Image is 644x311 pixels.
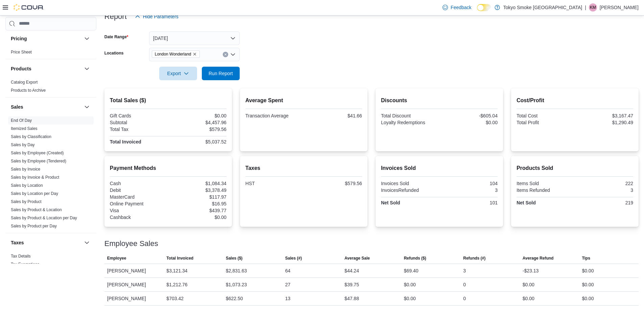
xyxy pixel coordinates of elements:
[576,120,633,125] div: $1,290.49
[344,267,359,275] div: $44.24
[305,113,362,118] div: $41.66
[169,113,226,118] div: $0.00
[11,183,43,188] span: Sales by Location
[344,294,359,303] div: $47.88
[11,142,35,147] a: Sales by Day
[11,207,62,212] a: Sales by Product & Location
[463,294,466,303] div: 0
[169,120,226,125] div: $4,457.96
[517,200,536,205] strong: Net Sold
[5,116,96,233] div: Sales
[582,256,590,261] span: Tips
[104,13,127,21] h3: Report
[463,267,466,275] div: 3
[226,256,242,261] span: Sales ($)
[83,239,91,247] button: Taxes
[582,281,594,289] div: $0.00
[14,4,44,11] img: Cova
[83,65,91,73] button: Products
[11,126,38,131] span: Itemized Sales
[223,52,228,57] button: Clear input
[245,113,303,118] div: Transaction Average
[285,256,302,261] span: Sales (#)
[132,10,181,23] button: Hide Parameters
[11,191,58,196] span: Sales by Location per Day
[166,256,193,261] span: Total Invoiced
[11,158,66,164] span: Sales by Employee (Tendered)
[517,187,574,193] div: Items Refunded
[451,4,471,11] span: Feedback
[110,201,167,206] div: Online Payment
[245,96,362,105] h2: Average Spent
[11,224,57,228] a: Sales by Product per Day
[110,120,167,125] div: Subtotal
[166,267,187,275] div: $3,121.34
[477,4,491,11] input: Dark Mode
[523,256,554,261] span: Average Refund
[104,278,164,291] div: [PERSON_NAME]
[5,78,96,97] div: Products
[523,294,534,303] div: $0.00
[11,199,42,204] a: Sales by Product
[11,118,32,123] span: End Of Day
[169,194,226,200] div: $117.97
[110,194,167,200] div: MasterCard
[285,267,291,275] div: 64
[381,181,438,186] div: Invoices Sold
[11,134,51,139] a: Sales by Classification
[11,175,59,180] a: Sales by Invoice & Product
[104,264,164,277] div: [PERSON_NAME]
[11,215,77,221] span: Sales by Product & Location per Day
[155,51,191,58] span: London Wonderland
[11,65,81,72] button: Products
[517,96,633,105] h2: Cost/Profit
[110,181,167,186] div: Cash
[152,50,200,58] span: London Wonderland
[11,118,32,123] a: End Of Day
[11,88,46,93] a: Products to Archive
[169,127,226,132] div: $579.56
[11,166,40,172] span: Sales by Invoice
[104,240,158,248] h3: Employee Sales
[110,127,167,132] div: Total Tax
[477,11,477,12] span: Dark Mode
[11,134,51,139] span: Sales by Classification
[11,80,38,85] a: Catalog Export
[11,183,43,188] a: Sales by Location
[11,150,64,156] span: Sales by Employee (Created)
[163,67,193,80] span: Export
[11,142,35,148] span: Sales by Day
[11,199,42,204] span: Sales by Product
[11,223,57,229] span: Sales by Product per Day
[463,256,485,261] span: Refunds (#)
[440,120,498,125] div: $0.00
[11,65,31,72] h3: Products
[11,167,40,172] a: Sales by Invoice
[582,267,594,275] div: $0.00
[110,164,226,172] h2: Payment Methods
[11,35,27,42] h3: Pricing
[440,187,498,193] div: 3
[11,49,32,55] span: Price Sheet
[590,3,596,12] span: KM
[381,187,438,193] div: InvoicesRefunded
[576,187,633,193] div: 3
[381,120,438,125] div: Loyalty Redemptions
[107,256,126,261] span: Employee
[11,104,23,110] h3: Sales
[245,164,362,172] h2: Taxes
[110,187,167,193] div: Debit
[404,267,419,275] div: $69.40
[517,113,574,118] div: Total Cost
[11,175,59,180] span: Sales by Invoice & Product
[202,67,240,80] button: Run Report
[11,239,24,246] h3: Taxes
[110,215,167,220] div: Cashback
[517,120,574,125] div: Total Profit
[11,151,64,155] a: Sales by Employee (Created)
[589,3,597,12] div: Kai Mastervick
[5,48,96,59] div: Pricing
[193,52,197,56] button: Remove London Wonderland from selection in this group
[11,50,32,54] a: Price Sheet
[143,13,178,20] span: Hide Parameters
